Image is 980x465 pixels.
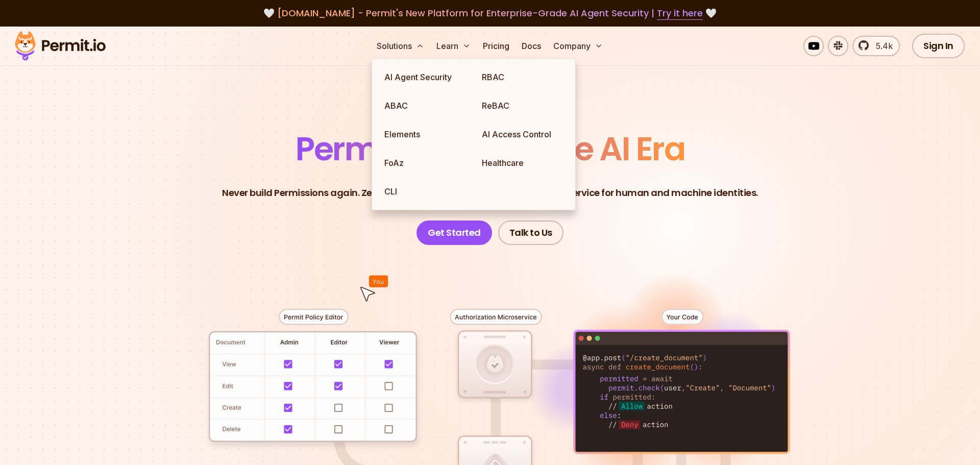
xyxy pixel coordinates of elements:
[376,120,474,149] a: Elements
[474,91,571,120] a: ReBAC
[474,149,571,177] a: Healthcare
[474,120,571,149] a: AI Access Control
[416,221,492,245] a: Get Started
[518,36,545,56] a: Docs
[912,34,965,58] a: Sign In
[376,91,474,120] a: ABAC
[24,6,955,20] div: 🤍 🤍
[373,36,428,56] button: Solutions
[376,149,474,177] a: FoAz
[296,126,684,172] span: Permissions for The AI Era
[549,36,607,56] button: Company
[277,7,703,19] span: [DOMAIN_NAME] - Permit's New Platform for Enterprise-Grade AI Agent Security |
[222,186,758,200] p: Never build Permissions again. Zero-latency fine-grained authorization as a service for human and...
[870,40,893,52] span: 5.4k
[657,7,703,20] a: Try it here
[376,63,474,91] a: AI Agent Security
[474,63,571,91] a: RBAC
[852,36,900,56] a: 5.4k
[10,29,110,63] img: Permit logo
[479,36,513,56] a: Pricing
[376,177,474,206] a: CLI
[432,36,475,56] button: Learn
[498,221,563,245] a: Talk to Us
